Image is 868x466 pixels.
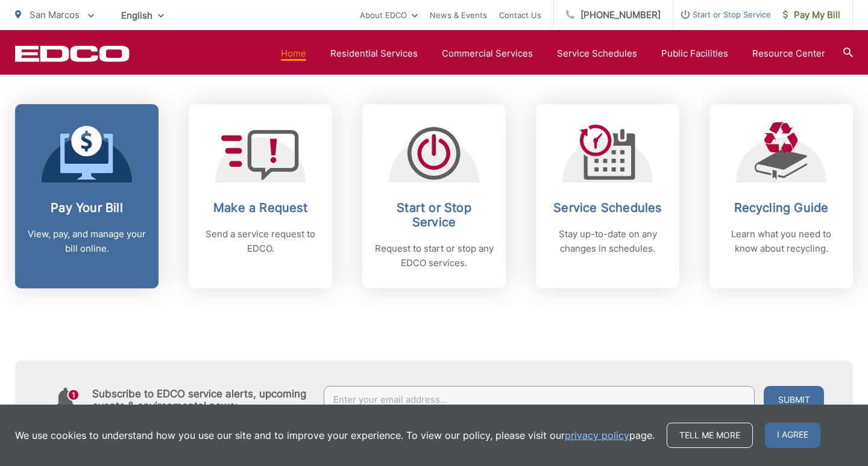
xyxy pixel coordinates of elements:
[565,428,629,443] a: privacy policy
[765,423,820,448] span: I agree
[374,200,494,229] h2: Start or Stop Service
[15,45,130,62] a: EDCD logo. Return to the homepage.
[330,46,418,61] a: Residential Services
[548,200,667,215] h2: Service Schedules
[15,428,655,443] p: We use cookies to understand how you use our site and to improve your experience. To view our pol...
[667,423,753,448] a: Tell me more
[536,104,679,288] a: Service Schedules Stay up-to-date on any changes in schedules.
[201,227,320,256] p: Send a service request to EDCO.
[548,227,667,256] p: Stay up-to-date on any changes in schedules.
[189,104,332,288] a: Make a Request Send a service request to EDCO.
[15,104,159,288] a: Pay Your Bill View, pay, and manage your bill online.
[374,241,494,270] p: Request to start or stop any EDCO services.
[324,386,755,414] input: Enter your email address...
[764,386,824,414] button: Submit
[557,46,637,61] a: Service Schedules
[430,8,487,22] a: News & Events
[499,8,541,22] a: Contact Us
[709,104,853,288] a: Recycling Guide Learn what you need to know about recycling.
[752,46,825,61] a: Resource Center
[27,227,146,256] p: View, pay, and manage your bill online.
[722,227,841,256] p: Learn what you need to know about recycling.
[112,5,173,26] span: English
[30,9,80,20] span: San Marcos
[27,200,146,215] h2: Pay Your Bill
[661,46,728,61] a: Public Facilities
[281,46,306,61] a: Home
[442,46,533,61] a: Commercial Services
[201,200,320,215] h2: Make a Request
[360,8,418,22] a: About EDCO
[722,200,841,215] h2: Recycling Guide
[92,388,312,412] h4: Subscribe to EDCO service alerts, upcoming events & environmental news:
[783,8,840,22] span: Pay My Bill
